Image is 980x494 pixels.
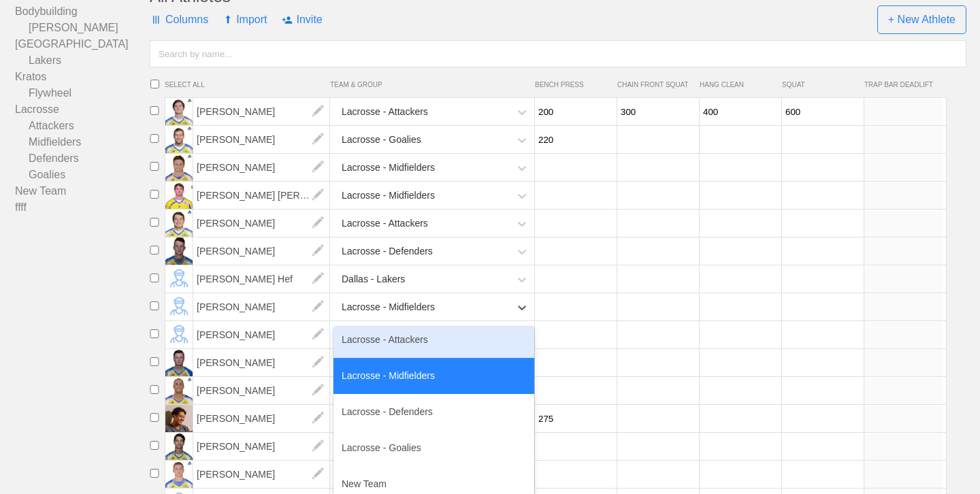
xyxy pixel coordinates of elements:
span: [PERSON_NAME] [193,210,330,237]
div: Lacrosse - Midfielders [342,155,435,180]
a: [GEOGRAPHIC_DATA] [15,36,150,52]
iframe: Chat Widget [912,429,980,494]
div: Lacrosse - Defenders [333,394,534,430]
div: Lacrosse - Midfielders [342,295,435,320]
a: [PERSON_NAME] [193,412,330,424]
div: Lacrosse - Midfielders [342,183,435,208]
span: TRAP BAR DEADLIFT [864,81,940,88]
a: [PERSON_NAME] Hef [193,273,330,284]
span: [PERSON_NAME] [193,349,330,376]
img: edit.png [304,154,331,181]
span: TEAM & GROUP [330,81,535,88]
a: Bodybuilding [15,3,150,20]
span: [PERSON_NAME] [PERSON_NAME] [193,182,330,209]
span: [PERSON_NAME] [193,293,330,320]
img: edit.png [304,265,331,293]
div: Lacrosse - Goalies [333,430,534,466]
a: New Team [15,183,150,199]
img: edit.png [304,433,331,460]
span: CHAIN FRONT SQUAT [617,81,693,88]
a: [PERSON_NAME] [193,329,330,340]
div: Lacrosse - Attackers [333,322,534,358]
a: Lacrosse [15,101,150,118]
a: ffff [15,199,150,216]
span: [PERSON_NAME] [193,154,330,181]
img: edit.png [304,321,331,348]
a: [PERSON_NAME] [193,301,330,312]
span: [PERSON_NAME] [193,433,330,460]
div: Lacrosse - Defenders [342,239,433,264]
img: edit.png [304,349,331,376]
div: Lacrosse - Attackers [342,99,428,125]
img: edit.png [304,126,331,153]
span: [PERSON_NAME] [193,321,330,348]
img: edit.png [304,98,331,125]
div: Dallas - Lakers [342,267,405,292]
a: [PERSON_NAME] [193,384,330,396]
a: Attackers [15,118,150,134]
img: edit.png [304,405,331,432]
img: edit.png [304,182,331,209]
a: [PERSON_NAME] [193,105,330,117]
span: [PERSON_NAME] Hef [193,265,330,293]
a: [PERSON_NAME] [193,440,330,452]
a: Lakers [15,52,150,69]
img: edit.png [304,237,331,265]
div: Lacrosse - Attackers [342,211,428,236]
span: SQUAT [782,81,857,88]
a: Defenders [15,150,150,167]
input: Search by name... [150,40,966,67]
img: edit.png [304,293,331,320]
span: [PERSON_NAME] [193,126,330,153]
a: [PERSON_NAME] [193,357,330,368]
a: [PERSON_NAME] [193,217,330,229]
a: [PERSON_NAME] [PERSON_NAME] [193,189,330,201]
a: [PERSON_NAME] [193,133,330,145]
span: [PERSON_NAME] [193,237,330,265]
a: [PERSON_NAME] [193,161,330,173]
span: [PERSON_NAME] [193,405,330,432]
a: Kratos [15,69,150,85]
span: [PERSON_NAME] [193,461,330,488]
img: edit.png [304,461,331,488]
span: + New Athlete [877,5,966,34]
div: Lacrosse [342,323,380,348]
a: Flywheel [15,85,150,101]
span: BENCH PRESS [535,81,610,88]
span: [PERSON_NAME] [193,98,330,125]
a: [PERSON_NAME] [15,20,150,36]
div: Lacrosse - Midfielders [333,358,534,394]
a: [PERSON_NAME] [193,468,330,480]
span: SELECT ALL [165,81,330,88]
img: edit.png [304,210,331,237]
a: Goalies [15,167,150,183]
a: [PERSON_NAME] [193,245,330,257]
span: [PERSON_NAME] [193,377,330,404]
img: edit.png [304,377,331,404]
div: Lacrosse - Goalies [342,127,421,152]
a: Midfielders [15,134,150,150]
span: HANG CLEAN [700,81,775,88]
